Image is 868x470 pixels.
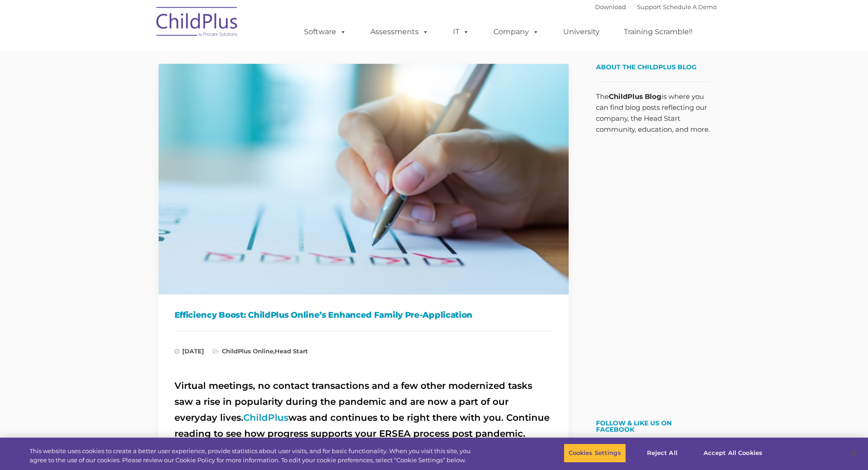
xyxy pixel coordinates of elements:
strong: ChildPlus Blog [609,92,662,101]
a: Company [484,23,548,41]
div: This website uses cookies to create a better user experience, provide statistics about user visit... [30,447,478,465]
a: Assessments [361,23,438,41]
button: Cookies Settings [564,444,626,463]
img: ChildPlus by Procare Solutions [152,0,243,46]
a: Schedule A Demo [663,3,717,10]
span: [DATE] [175,347,204,355]
a: Head Start [275,347,308,355]
a: ChildPlus [243,412,288,423]
p: The is where you can find blog posts reflecting our company, the Head Start community, education,... [596,91,710,135]
img: Efficiency Boost: ChildPlus Online's Enhanced Family Pre-Application Process - Streamlining Appli... [159,64,569,294]
button: Reject All [634,444,691,463]
a: ChildPlus Online [222,347,273,355]
a: Follow & Like Us on Facebook [596,419,672,434]
span: , [213,347,308,355]
button: Close [843,443,863,463]
a: Software [295,23,355,41]
button: Accept All Cookies [699,444,767,463]
a: Training Scramble!! [615,23,702,41]
a: University [554,23,609,41]
h2: Virtual meetings, no contact transactions and a few other modernized tasks saw a rise in populari... [175,378,553,442]
a: IT [444,23,478,41]
span: About the ChildPlus Blog [596,63,697,71]
h1: Efficiency Boost: ChildPlus Online’s Enhanced Family Pre-Application [175,308,553,322]
a: Download [595,3,626,10]
a: Support [637,3,661,10]
font: | [595,3,717,10]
